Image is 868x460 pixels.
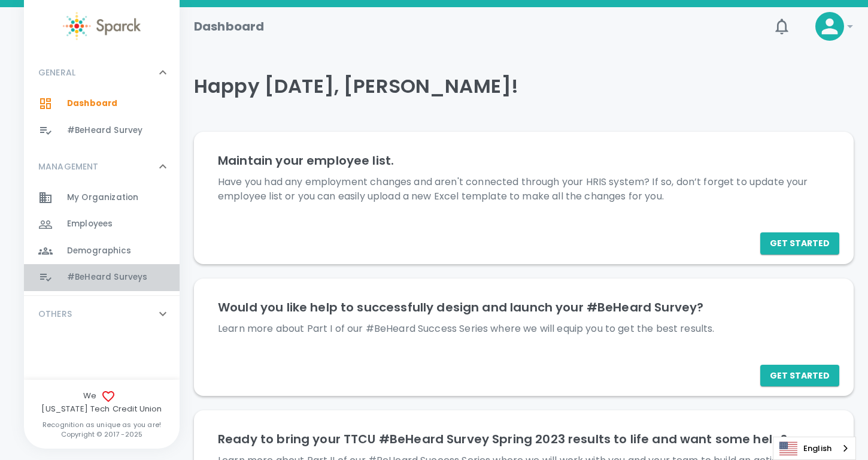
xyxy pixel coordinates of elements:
[63,12,141,40] img: Sparck logo
[24,149,180,184] div: MANAGEMENT
[24,90,180,117] a: Dashboard
[760,232,839,255] button: Get Started
[67,245,131,257] span: Demographics
[24,238,180,264] a: Demographics
[24,55,180,90] div: GENERAL
[24,184,180,211] a: My Organization
[24,184,180,296] div: MANAGEMENT
[67,125,142,137] span: #BeHeard Survey
[67,192,138,204] span: My Organization
[67,218,113,230] span: Employees
[24,296,180,332] div: OTHERS
[218,298,830,317] h6: Would you like help to successfully design and launch your #BeHeard Survey?
[24,264,180,290] a: #BeHeard Surveys
[218,429,830,449] h6: Ready to bring your TTCU #BeHeard Survey Spring 2023 results to life and want some help?
[38,161,99,172] p: MANAGEMENT
[24,211,180,237] a: Employees
[24,429,180,439] p: Copyright © 2017 - 2025
[194,74,854,98] h4: Happy [DATE], [PERSON_NAME]!
[24,117,180,144] a: #BeHeard Survey
[773,437,856,460] div: Language
[67,271,147,283] span: #BeHeard Surveys
[24,420,180,429] p: Recognition as unique as you are!
[38,308,72,320] p: OTHERS
[218,322,830,336] p: Learn more about Part I of our #BeHeard Success Series where we will equip you to get the best re...
[24,12,180,40] a: Sparck logo
[194,17,264,36] h1: Dashboard
[218,151,830,170] h6: Maintain your employee list.
[24,389,180,415] span: We [US_STATE] Tech Credit Union
[773,437,855,459] a: English
[24,90,180,149] div: GENERAL
[773,437,856,460] aside: Language selected: English
[38,66,75,78] p: GENERAL
[760,365,839,387] button: Get Started
[218,175,830,204] p: Have you had any employment changes and aren't connected through your HRIS system? If so, don’t f...
[67,98,117,110] span: Dashboard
